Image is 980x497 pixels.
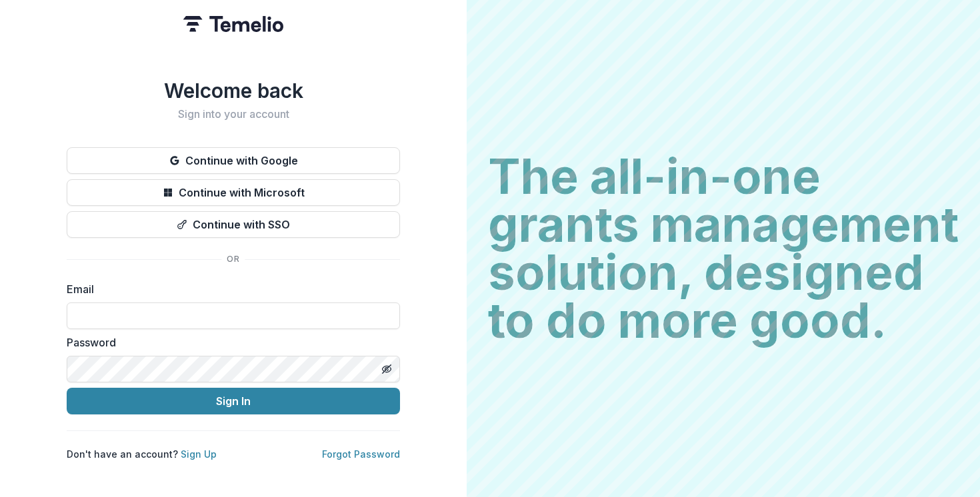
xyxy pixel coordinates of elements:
[67,334,392,350] label: Password
[181,448,217,460] a: Sign Up
[67,79,400,103] h1: Welcome back
[67,281,392,297] label: Email
[67,147,400,174] button: Continue with Google
[67,108,400,121] h2: Sign into your account
[67,388,400,414] button: Sign In
[183,16,283,32] img: Temelio
[322,448,400,460] a: Forgot Password
[67,179,400,206] button: Continue with Microsoft
[67,447,217,461] p: Don't have an account?
[376,358,397,380] button: Toggle password visibility
[67,211,400,238] button: Continue with SSO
